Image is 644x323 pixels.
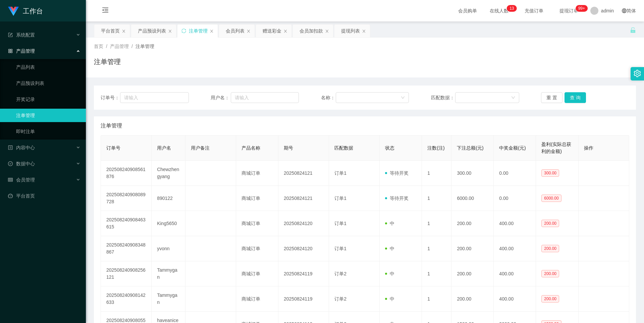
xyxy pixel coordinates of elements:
[16,60,80,74] a: 产品列表
[422,186,451,211] td: 1
[236,236,278,261] td: 商城订单
[494,211,536,236] td: 400.00
[236,211,278,236] td: 商城订单
[152,236,185,261] td: yvonn
[231,92,299,103] input: 请输入
[634,70,641,77] i: 图标: setting
[451,261,494,286] td: 200.00
[8,177,35,182] span: 会员管理
[278,286,329,312] td: 20250824119
[278,236,329,261] td: 20250824120
[16,125,80,138] a: 即时注单
[494,236,536,261] td: 400.00
[94,44,103,49] span: 首页
[8,189,80,203] a: 图标: dashboard平台首页
[152,211,185,236] td: King5650
[8,49,13,53] i: 图标: appstore-o
[499,145,526,151] span: 中奖金额(元)
[157,145,171,151] span: 用户名
[325,29,329,33] i: 图标: close
[278,161,329,186] td: 20250824121
[457,145,483,151] span: 下注总额(元)
[94,0,117,22] i: 图标: menu-fold
[511,96,515,100] i: 图标: down
[385,221,394,226] span: 中
[385,145,394,151] span: 状态
[494,286,536,312] td: 400.00
[8,145,35,150] span: 内容中心
[494,161,536,186] td: 0.00
[494,261,536,286] td: 400.00
[300,24,323,37] div: 会员加扣款
[8,145,13,150] i: 图标: profile
[427,145,444,151] span: 注数(注)
[512,5,514,12] p: 3
[541,270,559,277] span: 200.00
[101,211,152,236] td: 202508240908463615
[521,8,547,13] span: 充值订单
[8,7,19,16] img: logo.9652507e.png
[451,211,494,236] td: 200.00
[16,93,80,106] a: 开奖记录
[565,92,586,103] button: 查 询
[334,145,353,151] span: 匹配数据
[385,196,409,201] span: 等待开奖
[541,220,559,227] span: 200.00
[138,24,166,37] div: 产品预设列表
[16,109,80,122] a: 注单管理
[385,296,394,302] span: 中
[8,8,43,13] a: 工作台
[16,76,80,90] a: 产品预设列表
[211,94,231,101] span: 用户名：
[494,186,536,211] td: 0.00
[509,5,512,12] p: 1
[236,186,278,211] td: 商城订单
[422,236,451,261] td: 1
[451,161,494,186] td: 300.00
[422,161,451,186] td: 1
[422,211,451,236] td: 1
[101,286,152,312] td: 202508240908142633
[334,170,346,176] span: 订单1
[451,186,494,211] td: 6000.00
[23,0,43,22] h1: 工作台
[136,44,154,49] span: 注单管理
[210,29,214,33] i: 图标: close
[385,246,394,251] span: 中
[236,161,278,186] td: 商城订单
[101,236,152,261] td: 202508240908348867
[152,161,185,186] td: Chewzhengyang
[181,29,186,33] i: 图标: sync
[278,186,329,211] td: 20250824121
[189,24,208,37] div: 注单管理
[101,261,152,286] td: 202508240908256121
[334,196,346,201] span: 订单1
[152,286,185,312] td: Tammygan
[8,177,13,182] i: 图标: table
[507,5,517,12] sup: 13
[541,92,562,103] button: 重 置
[101,186,152,211] td: 202508240908089728
[122,29,126,33] i: 图标: close
[486,8,512,13] span: 在线人数
[334,296,346,302] span: 订单2
[110,44,129,49] span: 产品管理
[168,29,172,33] i: 图标: close
[247,29,251,33] i: 图标: close
[8,161,13,166] i: 图标: check-circle-o
[101,122,122,130] span: 注单管理
[101,161,152,186] td: 202508240908561876
[422,261,451,286] td: 1
[152,186,185,211] td: 890122
[334,271,346,276] span: 订单2
[541,295,559,303] span: 200.00
[321,94,336,101] span: 名称：
[106,145,120,151] span: 订单号
[152,261,185,286] td: Tammygan
[191,145,210,151] span: 用户备注
[334,246,346,251] span: 订单1
[263,24,281,37] div: 赠送彩金
[385,271,394,276] span: 中
[278,261,329,286] td: 20250824119
[541,195,561,202] span: 6000.00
